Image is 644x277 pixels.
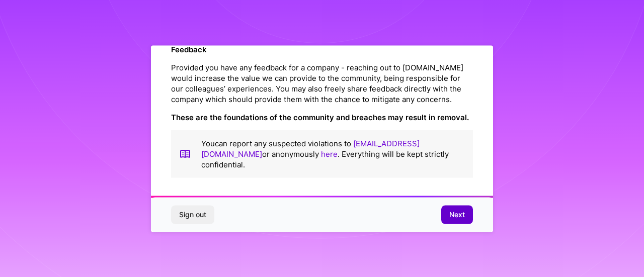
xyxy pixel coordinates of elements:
button: Sign out [171,206,214,224]
button: Next [441,206,473,224]
p: Provided you have any feedback for a company - reaching out to [DOMAIN_NAME] would increase the v... [171,62,473,104]
span: Next [449,210,465,220]
strong: These are the foundations of the community and breaches may result in removal. [171,112,469,122]
span: Sign out [179,210,206,220]
strong: Feedback [171,44,207,54]
img: book icon [179,138,191,169]
a: here [321,149,338,158]
a: [EMAIL_ADDRESS][DOMAIN_NAME] [201,138,420,158]
p: You can report any suspected violations to or anonymously . Everything will be kept strictly conf... [201,138,465,169]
